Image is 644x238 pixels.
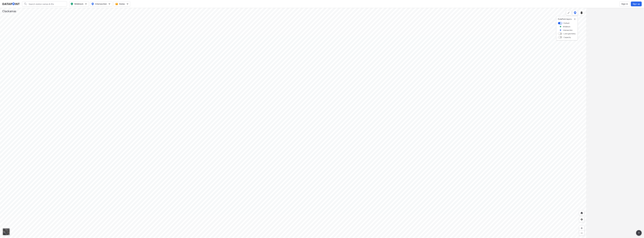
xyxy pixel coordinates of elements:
img: map_pin_mid.602f9df1.svg [70,2,74,6]
label: Intersection [563,29,573,31]
button: Sign up [631,2,642,6]
label: Capacity [564,36,571,38]
div: Home [579,210,584,216]
span: Midblock [70,2,87,6]
p: DataPoint layers [558,18,576,20]
img: calendar-gold.39a51dde.svg [115,3,118,5]
button: Intersection [90,1,112,7]
div: Zoom out [579,230,584,236]
img: close-external-leyer.3061a1c7.svg [574,18,576,20]
button: DataPoint layers [573,10,578,15]
img: 5YPKRKmlfpI5mqlR8AD95paCi+0kK1fRFDJSaMmawlwaeJcJwk9O2fotCW5ve9gAAAAASUVORK5CYII= [85,3,87,5]
img: map_pin_int.54838e6b.svg [91,2,94,6]
button: delete [574,18,576,20]
img: marker_Intersection.6861001b.svg [560,29,562,31]
span: Sign up [633,3,640,5]
a: Sign in [619,1,630,7]
div: Polygon tool [566,10,571,15]
label: Midblock [563,25,571,28]
img: dataPointLogo.9353c09d.svg [2,3,20,5]
button: Midblock [69,1,89,7]
button: Dates [113,1,130,7]
label: Lane geometry [564,32,576,35]
img: +XpAUvaXAN7GudzAAAAAElFTkSuQmCC [580,212,583,214]
div: View my location [579,217,584,222]
a: Sign up [630,1,642,7]
div: Zoom in [579,225,584,231]
img: 5YPKRKmlfpI5mqlR8AD95paCi+0kK1fRFDJSaMmawlwaeJcJwk9O2fotCW5ve9gAAAAASUVORK5CYII= [126,3,129,5]
img: MAAAAAElFTkSuQmCC [580,232,583,234]
button: External layers [579,10,584,15]
label: Default [564,22,570,24]
img: ZvzfEJKXnyWIrJytrsY285QMwk63cM6Drc+sIAAAAASUVORK5CYII= [580,227,583,230]
img: data-point-layers.37681fc9.svg [574,11,576,14]
button: Sign in [620,1,630,6]
span: Sign in [621,3,628,5]
button: more [636,230,642,236]
img: layers.ee07997e.svg [580,11,583,14]
div: Toggle basemap [2,228,10,236]
img: zeq5HYn9AnE9l6UmnFLPAAAAAElFTkSuQmCC [580,218,583,221]
img: marker_Midblock.5ba75e30.svg [560,25,562,28]
input: Search [27,2,65,6]
span: ? [638,231,640,235]
div: Clackamas [2,9,16,13]
span: Dates [116,3,128,5]
img: +Dz8AAAAASUVORK5CYII= [567,11,570,14]
img: 5YPKRKmlfpI5mqlR8AD95paCi+0kK1fRFDJSaMmawlwaeJcJwk9O2fotCW5ve9gAAAAASUVORK5CYII= [108,3,111,5]
span: Intersection [91,2,111,6]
